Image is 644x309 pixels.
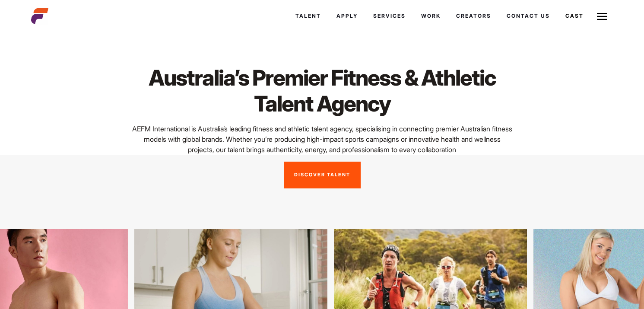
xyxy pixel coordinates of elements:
[284,162,361,188] a: Discover Talent
[329,4,365,28] a: Apply
[448,4,499,28] a: Creators
[365,4,413,28] a: Services
[130,65,514,117] h1: Australia’s Premier Fitness & Athletic Talent Agency
[288,4,329,28] a: Talent
[130,124,514,155] p: AEFM International is Australia’s leading fitness and athletic talent agency, specialising in con...
[499,4,558,28] a: Contact Us
[31,7,48,25] img: cropped-aefm-brand-fav-22-square.png
[558,4,591,28] a: Cast
[597,11,607,22] img: Burger icon
[413,4,448,28] a: Work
